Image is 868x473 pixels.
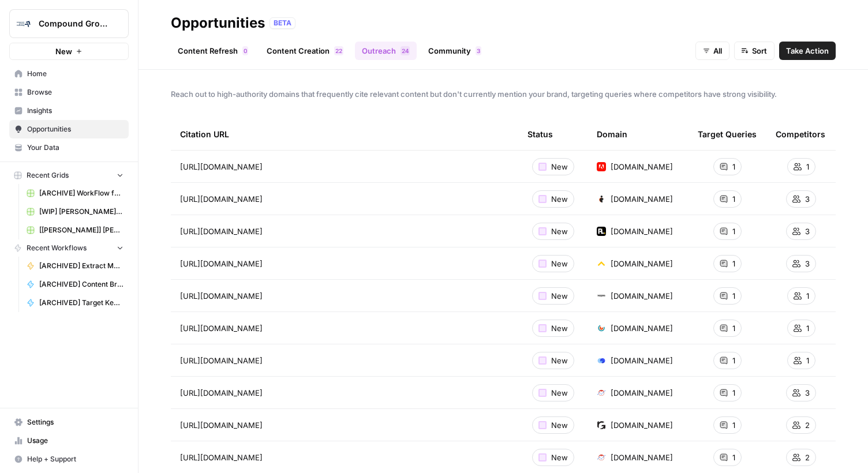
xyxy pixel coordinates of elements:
span: 1 [732,258,735,269]
img: r5vfc0nd5t713nypncx75s38tya9 [597,356,606,365]
img: uaib0u4ssgh7cx5ep76dht0nau9a [597,162,606,171]
a: Content Refresh0 [171,42,255,60]
span: Compound Growth [39,18,108,29]
span: 0 [244,46,247,55]
div: Opportunities [171,14,265,32]
span: New [551,161,568,172]
span: 1 [732,161,735,172]
span: 4 [405,46,409,55]
button: Recent Workflows [9,239,129,257]
span: Home [27,69,124,79]
button: Workspace: Compound Growth [9,9,129,38]
span: 3 [477,46,480,55]
span: 1 [732,193,735,205]
span: [DOMAIN_NAME] [611,355,673,366]
span: [DOMAIN_NAME] [611,161,673,172]
div: Domain [597,118,627,150]
a: Settings [9,413,129,431]
span: New [55,46,72,57]
span: [URL][DOMAIN_NAME] [180,355,263,366]
span: Recent Grids [27,170,69,181]
span: 3 [805,387,810,399]
span: 2 [805,452,810,463]
span: [[PERSON_NAME]] [PERSON_NAME] - SEO Page Optimization Deliverables [FINAL] [39,225,124,235]
span: 1 [732,355,735,366]
div: Competitors [776,118,825,150]
span: New [551,290,568,302]
span: 2 [402,46,405,55]
span: 2 [805,419,810,431]
img: 5uku7b3jyipn1sd0qsos8cxdd6j3 [597,421,606,430]
a: Content Creation22 [260,42,350,60]
a: [ARCHIVED] Target Keyword [21,294,129,312]
span: 2 [335,46,339,55]
img: jd0ijx2miyz3ka4mo7zwatr67uj4 [597,291,606,301]
img: hrltf2gqqiw48npru6lo0rsekmbh [597,259,606,268]
span: 1 [732,226,735,237]
a: [[PERSON_NAME]] [PERSON_NAME] - SEO Page Optimization Deliverables [FINAL] [21,221,129,239]
span: 1 [732,387,735,399]
span: [URL][DOMAIN_NAME] [180,322,263,334]
span: Reach out to high-authority domains that frequently cite relevant content but don't currently men... [171,88,836,100]
a: Insights [9,102,129,120]
span: New [551,419,568,431]
button: New [9,43,129,60]
button: Take Action [779,42,836,60]
img: 6iie7w2igknuj8h4nyk8cniowuil [597,227,606,236]
span: [DOMAIN_NAME] [611,258,673,269]
span: New [551,193,568,205]
div: 22 [334,46,343,55]
span: [URL][DOMAIN_NAME] [180,452,263,463]
div: Status [527,118,553,150]
img: 6g56j2oguatu7qsdut4f38ebjqdm [597,194,606,204]
span: 3 [805,226,810,237]
span: [URL][DOMAIN_NAME] [180,193,263,205]
div: Target Queries [698,118,757,150]
span: 1 [806,161,809,172]
span: 2 [339,46,342,55]
span: [DOMAIN_NAME] [611,193,673,205]
span: [ARCHIVED] Extract Meta Data [Title, Meta & H1] [39,261,124,271]
a: [ARCHIVED] Content Briefs w. Knowledge Base - INCOMPLETE [21,275,129,294]
div: 24 [401,46,410,55]
span: [URL][DOMAIN_NAME] [180,419,263,431]
span: [WIP] [PERSON_NAME]: Refresh Existing Content [39,207,124,217]
span: [URL][DOMAIN_NAME] [180,290,263,302]
span: Take Action [786,45,829,57]
button: All [695,42,729,60]
span: 3 [805,193,810,205]
span: [URL][DOMAIN_NAME] [180,226,263,237]
img: zogh6om50b4m6mhr2gnnl27eyapv [597,324,606,333]
span: [ARCHIVED] Target Keyword [39,298,124,308]
a: Opportunities [9,120,129,138]
span: [DOMAIN_NAME] [611,452,673,463]
span: [DOMAIN_NAME] [611,322,673,334]
span: [URL][DOMAIN_NAME] [180,258,263,269]
span: 1 [732,290,735,302]
span: 1 [806,355,809,366]
a: Browse [9,83,129,102]
span: Usage [27,436,124,446]
img: 7pcq6jhbgj4ygej4xy36on8dk23k [597,453,606,462]
span: Sort [752,45,767,57]
button: Sort [734,42,775,60]
span: New [551,226,568,237]
span: [DOMAIN_NAME] [611,387,673,399]
span: [DOMAIN_NAME] [611,419,673,431]
span: Help + Support [27,454,124,464]
div: 0 [242,46,248,55]
span: New [551,355,568,366]
div: BETA [270,17,295,29]
span: Opportunities [27,124,124,134]
span: [DOMAIN_NAME] [611,226,673,237]
span: 1 [732,322,735,334]
a: Your Data [9,138,129,157]
a: [ARCHIVED] Extract Meta Data [Title, Meta & H1] [21,257,129,275]
a: Usage [9,431,129,450]
span: Settings [27,417,124,427]
span: [URL][DOMAIN_NAME] [180,161,263,172]
span: [ARCHIVED] Content Briefs w. Knowledge Base - INCOMPLETE [39,279,124,290]
div: 3 [476,46,481,55]
span: New [551,387,568,399]
a: [WIP] [PERSON_NAME]: Refresh Existing Content [21,202,129,221]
